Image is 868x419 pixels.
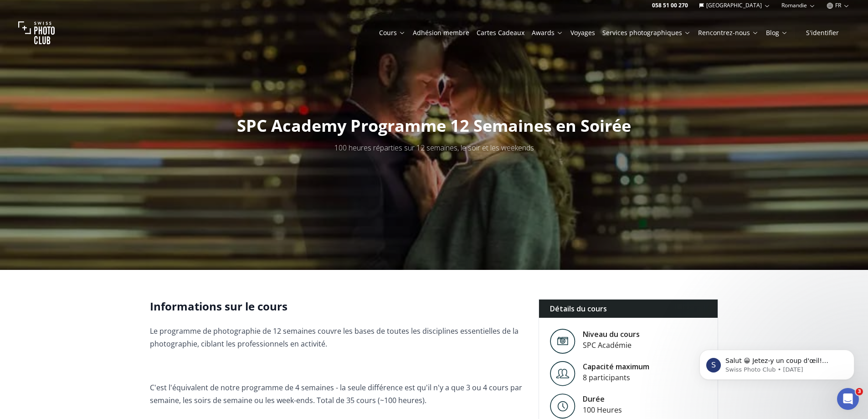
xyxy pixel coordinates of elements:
button: Rencontrez-nous [694,26,762,39]
a: Blog [766,28,788,37]
a: Rencontrez-nous [698,28,759,37]
button: Cartes Cadeaux [473,26,528,39]
div: Détails du cours [539,300,718,318]
button: Cours [375,26,409,39]
div: Niveau du cours [583,329,640,340]
iframe: Intercom notifications message [686,331,868,394]
a: 058 51 00 270 [652,2,688,9]
div: SPC Académie [583,340,640,351]
p: Le programme de photographie de 12 semaines couvre les bases de toutes les disciplines essentiell... [150,325,524,350]
button: Blog [762,26,791,39]
button: Services photographiques [599,26,694,39]
a: Adhésion membre [413,28,469,37]
button: Awards [528,26,567,39]
a: Cartes Cadeaux [477,28,524,37]
img: Swiss photo club [18,15,55,51]
a: Voyages [570,28,595,37]
div: 100 Heures [583,404,622,415]
a: Services photographiques [602,28,691,37]
iframe: Intercom live chat [837,388,859,410]
button: S'identifier [795,26,850,39]
div: Capacité maximum [583,361,649,372]
button: Adhésion membre [409,26,473,39]
div: 8 participants [583,372,649,383]
button: Voyages [567,26,599,39]
img: Level [550,393,575,419]
span: SPC Academy Programme 12 Semaines en Soirée [237,114,631,137]
div: Durée [583,393,622,404]
p: C'est l'équivalent de notre programme de 4 semaines - la seule différence est qu'il n'y a que 3 o... [150,381,524,407]
img: Level [550,329,575,354]
a: Cours [379,28,406,37]
span: 3 [856,388,863,395]
span: 100 heures réparties sur 12 semaines, le soir et les weekends [334,143,534,153]
img: Level [550,361,575,386]
h2: Informations sur le cours [150,299,524,314]
a: Awards [532,28,563,37]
